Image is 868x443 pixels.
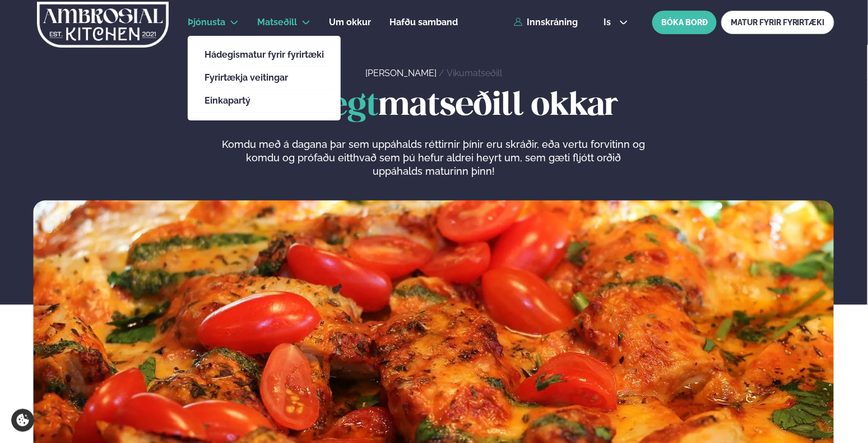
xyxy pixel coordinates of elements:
button: is [595,18,637,27]
a: [PERSON_NAME] [365,68,437,78]
span: Þjónusta [188,17,225,27]
span: / [439,68,447,78]
a: Vikumatseðill [447,68,502,78]
a: Fyrirtækja veitingar [205,73,324,82]
a: MATUR FYRIR FYRIRTÆKI [721,11,834,34]
img: logo [36,2,170,48]
button: BÓKA BORÐ [652,11,717,34]
a: Innskráning [514,17,578,27]
a: Hafðu samband [389,16,458,29]
p: Komdu með á dagana þar sem uppáhalds réttirnir þínir eru skráðir, eða vertu forvitinn og komdu og... [222,138,646,178]
span: Hafðu samband [389,17,458,27]
span: Um okkur [329,17,371,27]
span: is [604,18,615,27]
a: Hádegismatur fyrir fyrirtæki [205,50,324,59]
a: Einkapartý [205,96,324,105]
a: Um okkur [329,16,371,29]
a: Cookie settings [11,409,34,432]
span: Matseðill [257,17,297,27]
a: Matseðill [257,16,297,29]
a: Þjónusta [188,16,225,29]
span: Vikulegt [249,91,378,122]
h1: matseðill okkar [33,88,834,124]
